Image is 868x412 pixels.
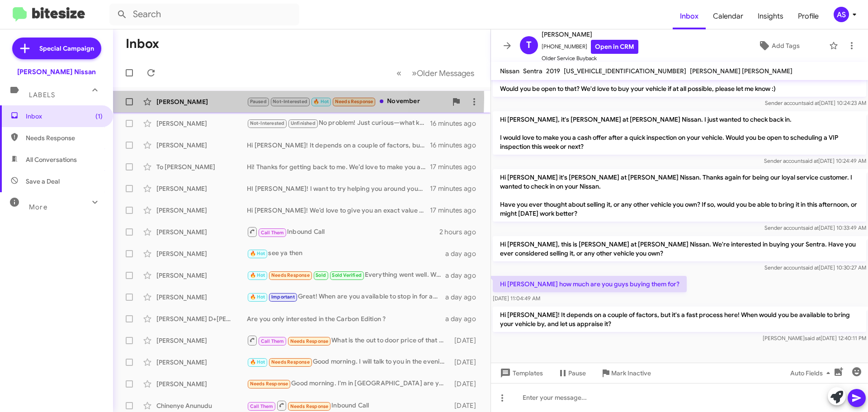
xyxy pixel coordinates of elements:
[26,133,103,142] span: Needs Response
[417,68,474,78] span: Older Messages
[316,272,326,278] span: Sold
[690,67,793,75] span: [PERSON_NAME] [PERSON_NAME]
[109,4,299,25] input: Search
[764,264,866,271] span: Sender account [DATE] 10:30:27 AM
[261,230,284,236] span: Call Them
[250,99,267,104] span: Paused
[247,357,450,367] div: Good morning. I will talk to you in the evening around 6 pm
[542,54,638,63] span: Older Service Buyback
[392,64,480,82] nav: Page navigation example
[450,358,483,367] div: [DATE]
[247,400,450,411] div: Inbound Call
[29,203,47,211] span: More
[250,294,265,300] span: 🔥 Hot
[247,226,439,237] div: Inbound Call
[491,365,550,381] button: Templates
[396,67,401,79] span: «
[498,365,543,381] span: Templates
[261,338,284,344] span: Call Them
[250,120,285,126] span: Not-Interested
[156,184,247,193] div: [PERSON_NAME]
[26,112,103,121] span: Inbox
[247,141,430,150] div: Hi [PERSON_NAME]! It depends on a couple of factors, but it's a fast process here! When would you...
[430,162,483,171] div: 17 minutes ago
[593,365,658,381] button: Mark Inactive
[523,67,542,75] span: Sentra
[273,99,307,104] span: Not-Interested
[732,38,825,54] button: Add Tags
[542,29,638,40] span: [PERSON_NAME]
[493,276,687,292] p: Hi [PERSON_NAME] how much are you guys buying them for?
[156,227,247,237] div: [PERSON_NAME]
[445,271,483,280] div: a day ago
[764,157,866,164] span: Sender account [DATE] 10:24:49 AM
[156,379,247,388] div: [PERSON_NAME]
[247,335,450,346] div: What is the out to door price of that Kicks?
[156,314,247,323] div: [PERSON_NAME] D+[PERSON_NAME]
[17,67,96,76] div: [PERSON_NAME] Nissan
[247,118,430,128] div: No problem! Just curious—what kind of vehicle are you interested in? We have a great selection ri...
[156,293,247,302] div: [PERSON_NAME]
[332,272,362,278] span: Sold Verified
[706,3,750,29] a: Calendar
[247,314,445,323] div: Are you only interested in the Carbon Edition ?
[450,336,483,345] div: [DATE]
[313,99,329,104] span: 🔥 Hot
[156,336,247,345] div: [PERSON_NAME]
[12,38,101,59] a: Special Campaign
[450,401,483,410] div: [DATE]
[291,120,316,126] span: Unfinished
[271,272,310,278] span: Needs Response
[39,44,94,53] span: Special Campaign
[802,157,818,164] span: said at
[763,335,866,341] span: [PERSON_NAME] [DATE] 12:40:11 PM
[271,359,310,365] span: Needs Response
[247,162,430,171] div: Hi! Thanks for getting back to me. We’d love to make you a fair offer for your Murano. When would...
[803,264,819,271] span: said at
[250,251,265,256] span: 🔥 Hot
[126,37,159,51] h1: Inbox
[430,184,483,193] div: 17 minutes ago
[542,40,638,54] span: [PHONE_NUMBER]
[765,99,866,106] span: Sender account [DATE] 10:24:23 AM
[250,403,274,409] span: Call Them
[673,3,706,29] span: Inbox
[790,365,834,381] span: Auto Fields
[750,3,791,29] span: Insights
[783,365,841,381] button: Auto Fields
[156,401,247,410] div: Chinenye Anunudu
[29,91,55,99] span: Labels
[247,96,447,107] div: November
[156,249,247,258] div: [PERSON_NAME]
[335,99,373,104] span: Needs Response
[764,224,866,231] span: Sender account [DATE] 10:33:49 AM
[493,111,866,155] p: Hi [PERSON_NAME], it's [PERSON_NAME] at [PERSON_NAME] Nissan. I just wanted to check back in. I w...
[290,403,329,409] span: Needs Response
[493,169,866,222] p: Hi [PERSON_NAME] it's [PERSON_NAME] at [PERSON_NAME] Nissan. Thanks again for being our loyal ser...
[772,38,800,54] span: Add Tags
[156,271,247,280] div: [PERSON_NAME]
[412,67,417,79] span: »
[803,224,819,231] span: said at
[611,365,651,381] span: Mark Inactive
[391,64,407,82] button: Previous
[26,177,60,186] span: Save a Deal
[430,119,483,128] div: 16 minutes ago
[493,307,866,332] p: Hi [PERSON_NAME]! It depends on a couple of factors, but it's a fast process here! When would you...
[156,119,247,128] div: [PERSON_NAME]
[834,7,849,22] div: AS
[247,379,450,389] div: Good morning. I'm in [GEOGRAPHIC_DATA] are you able to get me stock #250838A for $25k total drive...
[493,236,866,261] p: Hi [PERSON_NAME], this is [PERSON_NAME] at [PERSON_NAME] Nissan. We're interested in buying your ...
[805,335,821,341] span: said at
[550,365,593,381] button: Pause
[250,272,265,278] span: 🔥 Hot
[271,294,295,300] span: Important
[290,338,329,344] span: Needs Response
[95,112,103,121] span: (1)
[156,97,247,106] div: [PERSON_NAME]
[439,227,483,237] div: 2 hours ago
[803,99,819,106] span: said at
[156,358,247,367] div: [PERSON_NAME]
[156,141,247,150] div: [PERSON_NAME]
[247,248,445,259] div: see ya then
